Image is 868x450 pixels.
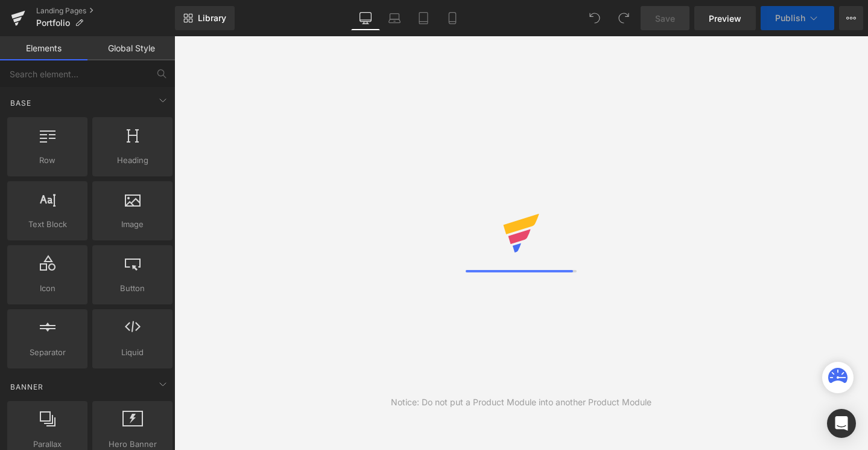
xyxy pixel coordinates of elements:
[655,12,675,25] span: Save
[839,6,863,30] button: More
[36,6,175,16] a: Landing Pages
[9,381,45,393] span: Banner
[827,409,856,438] div: Open Intercom Messenger
[11,154,84,167] span: Row
[11,218,84,231] span: Text Block
[409,6,438,30] a: Tablet
[96,218,169,231] span: Image
[583,6,607,30] button: Undo
[761,6,834,30] button: Publish
[175,6,235,30] a: New Library
[351,6,380,30] a: Desktop
[391,396,651,409] div: Notice: Do not put a Product Module into another Product Module
[612,6,636,30] button: Redo
[709,12,741,25] span: Preview
[96,346,169,359] span: Liquid
[9,97,33,109] span: Base
[96,282,169,295] span: Button
[96,154,169,167] span: Heading
[694,6,756,30] a: Preview
[775,13,805,23] span: Publish
[380,6,409,30] a: Laptop
[87,36,175,60] a: Global Style
[11,346,84,359] span: Separator
[36,18,70,28] span: Portfolio
[198,13,226,24] span: Library
[438,6,467,30] a: Mobile
[11,282,84,295] span: Icon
